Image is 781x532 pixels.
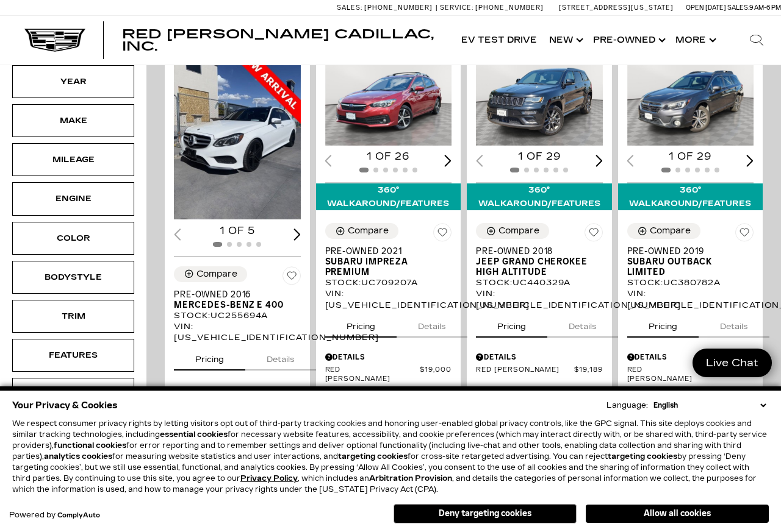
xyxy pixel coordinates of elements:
[627,288,754,310] div: VIN: [US_VEHICLE_IDENTIFICATION_NUMBER]
[669,16,720,65] button: More
[174,51,301,219] div: 1 / 2
[420,366,452,384] span: $19,000
[559,4,674,12] a: [STREET_ADDRESS][US_STATE]
[608,452,677,461] strong: targeting cookies
[174,51,301,219] img: 2016 Mercedes-Benz E-Class E 400 1
[476,311,547,338] button: pricing tab
[43,349,104,362] div: Features
[627,257,745,277] span: Subaru Outback Limited
[444,155,452,166] div: Next slide
[476,288,603,310] div: VIN: [US_VEHICLE_IDENTIFICATION_NUMBER]
[627,223,700,239] button: Compare Vehicle
[476,246,603,277] a: Pre-Owned 2018Jeep Grand Cherokee High Altitude
[174,266,247,282] button: Compare Vehicle
[749,4,781,12] span: 9 AM-6 PM
[12,300,134,333] div: TrimTrim
[436,4,547,11] a: Service: [PHONE_NUMBER]
[44,452,112,461] strong: analytics cookies
[606,402,648,409] div: Language:
[476,150,603,163] div: 1 of 29
[325,51,452,146] div: 1 / 2
[476,246,594,257] span: Pre-Owned 2018
[693,349,772,377] a: Live Chat
[12,397,118,414] span: Your Privacy & Cookies
[174,321,301,343] div: VIN: [US_VEHICLE_IDENTIFICATION_NUMBER]
[397,311,467,338] button: details tab
[476,223,549,239] button: Compare Vehicle
[394,504,577,523] button: Deny targeting cookies
[9,511,100,519] div: Powered by
[727,4,749,12] span: Sales:
[325,311,397,338] button: pricing tab
[547,311,618,338] button: details tab
[686,4,726,12] span: Open [DATE]
[650,225,691,236] div: Compare
[627,352,754,363] div: Pricing Details - Pre-Owned 2019 Subaru Outback Limited
[476,366,574,375] span: Red [PERSON_NAME]
[476,51,603,146] img: 2018 Jeep Grand Cherokee High Altitude 1
[627,277,754,288] div: Stock : UC380782A
[174,289,292,300] span: Pre-Owned 2016
[618,183,763,210] div: 360° WalkAround/Features
[293,229,301,240] div: Next slide
[316,183,461,210] div: 360° WalkAround/Features
[543,16,587,65] a: New
[475,4,544,12] span: [PHONE_NUMBER]
[574,366,603,375] span: $19,189
[627,246,754,277] a: Pre-Owned 2019Subaru Outback Limited
[627,366,754,384] a: Red [PERSON_NAME] $20,000
[325,246,452,277] a: Pre-Owned 2021Subaru Impreza Premium
[325,277,452,288] div: Stock : UC709207A
[325,366,420,384] span: Red [PERSON_NAME]
[245,344,316,371] button: details tab
[476,352,603,363] div: Pricing Details - Pre-Owned 2018 Jeep Grand Cherokee High Altitude
[12,104,134,137] div: MakeMake
[627,51,754,146] div: 1 / 2
[627,150,754,163] div: 1 of 29
[43,271,104,284] div: Bodystyle
[735,223,754,246] button: Save Vehicle
[337,4,436,11] a: Sales: [PHONE_NUMBER]
[43,75,104,88] div: Year
[12,418,769,495] p: We respect consumer privacy rights by letting visitors opt out of third-party tracking cookies an...
[433,223,452,246] button: Save Vehicle
[369,474,452,483] strong: Arbitration Provision
[455,16,543,65] a: EV Test Drive
[476,366,603,375] a: Red [PERSON_NAME] $19,189
[746,155,754,166] div: Next slide
[627,366,721,384] span: Red [PERSON_NAME]
[325,366,452,384] a: Red [PERSON_NAME] $19,000
[476,257,594,277] span: Jeep Grand Cherokee High Altitude
[43,310,104,323] div: Trim
[627,246,745,257] span: Pre-Owned 2019
[43,114,104,127] div: Make
[627,311,699,338] button: pricing tab
[338,452,408,461] strong: targeting cookies
[700,356,765,370] span: Live Chat
[196,269,237,280] div: Compare
[174,385,301,395] div: Pricing Details - Pre-Owned 2016 Mercedes-Benz E 400
[325,150,452,163] div: 1 of 26
[440,4,473,12] span: Service:
[699,311,769,338] button: details tab
[585,223,603,246] button: Save Vehicle
[174,224,301,238] div: 1 of 5
[325,246,443,257] span: Pre-Owned 2021
[325,257,443,277] span: Subaru Impreza Premium
[325,352,452,363] div: Pricing Details - Pre-Owned 2021 Subaru Impreza Premium
[476,51,603,146] div: 1 / 2
[54,441,126,450] strong: functional cookies
[325,223,398,239] button: Compare Vehicle
[43,153,104,166] div: Mileage
[467,183,612,210] div: 360° WalkAround/Features
[240,474,298,483] u: Privacy Policy
[12,339,134,372] div: FeaturesFeatures
[43,192,104,205] div: Engine
[12,222,134,255] div: ColorColor
[627,51,754,146] img: 2019 Subaru Outback Limited 1
[174,310,301,321] div: Stock : UC255694A
[587,16,669,65] a: Pre-Owned
[12,378,134,411] div: FueltypeFueltype
[174,300,292,310] span: Mercedes-Benz E 400
[57,512,100,519] a: ComplyAuto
